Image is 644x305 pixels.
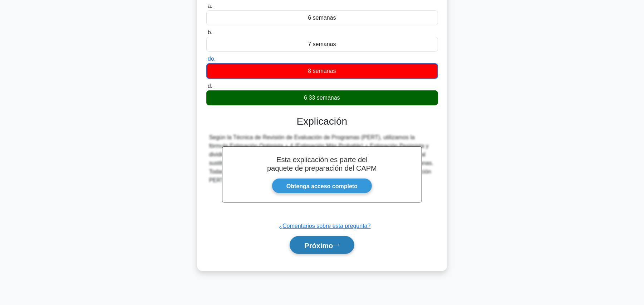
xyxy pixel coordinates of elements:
[208,29,212,35] font: b.
[308,15,336,21] font: 6 semanas
[279,223,370,229] a: ¿Comentarios sobre esta pregunta?
[272,178,372,194] a: Obtenga acceso completo
[297,116,348,127] font: Explicación
[208,56,216,62] font: do.
[304,95,340,101] font: 6,33 semanas
[290,236,354,254] button: Próximo
[209,134,434,183] font: Según la Técnica de Revisión de Evaluación de Programas (PERT), utilizamos la fórmula Estimación ...
[304,241,333,249] font: Próximo
[308,41,336,47] font: 7 semanas
[208,83,212,89] font: d.
[308,68,336,74] font: 8 semanas
[208,3,212,9] font: a.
